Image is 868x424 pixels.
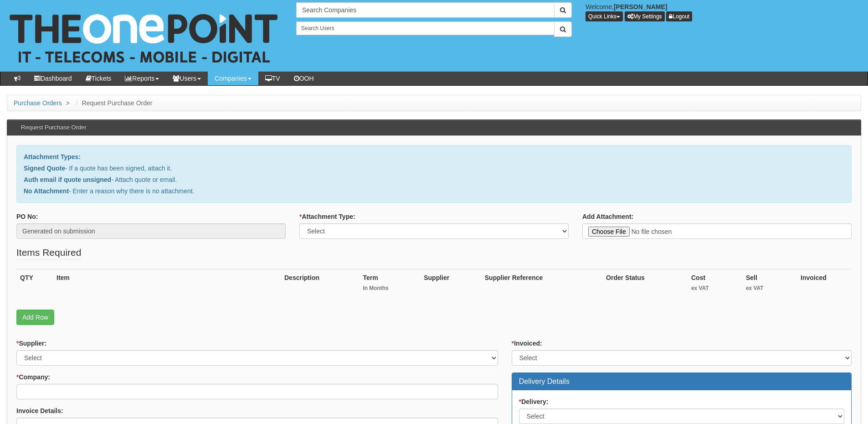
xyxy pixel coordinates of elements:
label: Delivery: [519,397,549,406]
b: [PERSON_NAME] [614,3,667,10]
span: > [64,99,72,107]
label: Company: [16,372,50,382]
a: TV [258,72,287,85]
label: Invoice Details: [16,406,63,415]
a: Logout [666,11,692,21]
a: Reports [118,72,166,85]
label: Attachment Type: [299,212,355,221]
a: Tickets [79,72,118,85]
a: Purchase Orders [14,99,62,107]
th: Order Status [602,269,688,300]
a: OOH [287,72,321,85]
p: - If a quote has been signed, attach it. [24,164,844,173]
legend: Items Required [16,246,81,260]
button: Quick Links [586,11,623,21]
b: Signed Quote [24,165,65,172]
th: Invoiced [797,269,852,300]
p: - Attach quote or email. [24,175,844,184]
th: Supplier Reference [481,269,602,300]
th: Sell [742,269,797,300]
b: No Attachment [24,187,69,195]
a: Companies [208,72,258,85]
small: ex VAT [691,284,739,292]
label: PO No: [16,212,38,221]
h3: Delivery Details [519,377,844,386]
div: Welcome, [579,2,868,21]
li: Request Purchase Order [74,98,153,108]
h3: Request Purchase Order [16,120,91,135]
b: Attachment Types: [24,153,81,160]
input: Search Users [296,21,555,35]
th: Supplier [420,269,481,300]
input: Search Companies [296,2,555,18]
th: Term [359,269,420,300]
label: Invoiced: [512,339,542,348]
small: In Months [363,284,416,292]
label: Supplier: [16,339,46,348]
th: QTY [16,269,53,300]
th: Description [281,269,359,300]
b: Auth email if quote unsigned [24,176,111,183]
label: Add Attachment: [582,212,633,221]
a: My Settings [625,11,665,21]
a: Users [166,72,208,85]
p: - Enter a reason why there is no attachment. [24,186,844,196]
th: Item [53,269,281,300]
small: ex VAT [746,284,793,292]
a: Add Row [16,310,54,325]
th: Cost [688,269,742,300]
a: Dashboard [27,72,79,85]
